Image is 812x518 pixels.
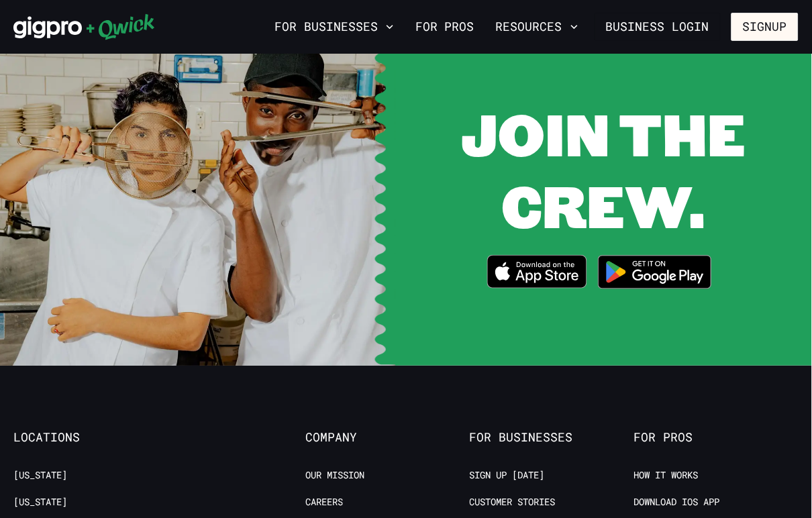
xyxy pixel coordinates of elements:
span: Company [305,430,470,445]
a: Sign up [DATE] [470,469,545,482]
a: Download IOS App [634,497,720,509]
span: Locations [13,430,178,445]
img: Get it on Google Play [590,247,720,297]
a: For Pros [410,15,480,38]
a: Business Login [595,13,721,41]
a: Our Mission [305,469,364,482]
a: How it Works [634,469,699,482]
a: Careers [305,497,343,509]
a: [US_STATE] [13,469,67,482]
button: Resources [491,15,584,38]
span: JOIN THE CREW. [462,95,746,244]
span: For Businesses [470,430,634,445]
span: For Pros [634,430,799,445]
button: Signup [731,13,799,41]
a: Download on the App Store [487,255,588,293]
button: For Businesses [269,15,399,38]
a: [US_STATE] [13,497,67,509]
a: Customer stories [470,497,556,509]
